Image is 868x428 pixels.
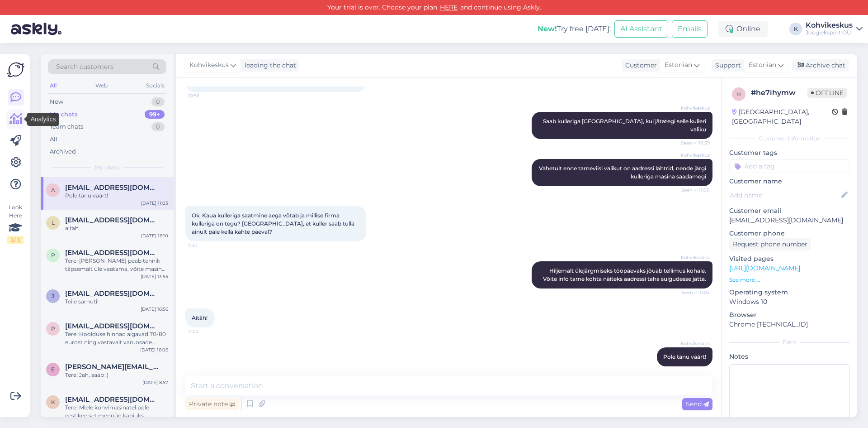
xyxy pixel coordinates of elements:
p: Notes [729,352,850,361]
span: kati42@hot.ee [65,395,159,404]
span: Pole tänu väärt! [663,353,706,360]
div: [DATE] 16:10 [141,232,168,239]
div: Archived [50,147,76,156]
span: Estonian [749,60,776,70]
div: Joogiekspert OÜ [806,29,853,36]
span: Kohvikeskus [676,152,710,159]
span: Kohvikeskus [676,105,710,111]
p: Customer phone [729,229,850,238]
span: Estonian [665,60,692,70]
p: [EMAIL_ADDRESS][DOMAIN_NAME] [729,216,850,225]
div: All [48,80,58,91]
div: Kohvikeskus [806,22,853,29]
span: 11:01 [188,242,222,249]
div: Look Here [7,203,24,244]
div: Tere! Miele kohvimasinatel pole eestikeelset menüüd kahjuks. [65,404,168,420]
div: K [789,23,802,35]
span: k [51,399,55,405]
div: Customer [622,61,657,70]
p: Windows 10 [729,297,850,307]
div: 0 [151,97,165,106]
div: Request phone number [729,238,811,250]
div: Pole tänu väärt! [65,192,168,200]
span: lasnamagi@hotmail.com [65,216,159,224]
div: Online [718,21,768,37]
img: Askly Logo [7,61,24,78]
input: Add name [730,190,840,200]
p: Customer email [729,206,850,216]
span: p [51,252,55,259]
span: Search customers [56,62,113,72]
div: leading the chat [241,61,296,70]
div: [DATE] 16:56 [141,306,168,313]
span: 11:03 [676,367,710,374]
a: HERE [437,3,460,11]
span: Seen ✓ 10:59 [676,139,710,146]
b: New! [538,24,557,33]
div: aitäh [65,224,168,232]
span: Kohvikeskus [676,340,710,347]
button: AI Assistant [614,20,668,38]
p: Chrome [TECHNICAL_ID] [729,320,850,329]
p: See more ... [729,276,850,284]
div: Archive chat [792,59,849,72]
div: Support [712,61,741,70]
span: Ok. Kaua kulleriga saatmine aega võtab ja millise firma kulleriga on tegu? [GEOGRAPHIC_DATA], et ... [192,212,356,235]
span: Hiljemalt ülejärgmiseks tööpäevaks jõuab tellimus kohale. Võite info tarne kohta näiteks aadressi... [543,267,708,282]
span: Seen ✓ 11:02 [676,289,710,296]
div: [DATE] 11:03 [141,200,168,207]
span: aivi.lusti@gmail.com [65,183,159,192]
div: Customer information [729,135,850,143]
span: My chats [95,164,119,172]
div: Try free [DATE]: [538,24,611,34]
span: j [52,293,54,299]
div: New [50,97,63,106]
div: Analytics [27,113,59,126]
span: 11:03 [188,328,222,335]
span: evely.pahk@mail.ee [65,363,159,371]
div: Tere! Jah, saab :) [65,371,168,379]
div: My chats [50,110,78,119]
span: poletahtis477@gmail.com [65,249,159,257]
p: Visited pages [729,254,850,264]
div: [GEOGRAPHIC_DATA], [GEOGRAPHIC_DATA] [732,107,832,126]
span: Offline [807,88,847,98]
div: Private note [185,398,239,410]
span: 10:58 [188,92,222,99]
div: # he7ihymw [751,87,807,98]
div: Tere! [PERSON_NAME] peab tehnik täpsemalt üle vaatama, võite masina endale lähimasse esindusse tu... [65,257,168,273]
span: jaakoras@gmail.com [65,289,159,298]
div: Socials [144,80,166,91]
div: All [50,135,57,144]
div: [DATE] 16:06 [140,346,168,353]
button: Emails [672,20,708,38]
span: p [51,325,55,332]
p: Customer tags [729,148,850,158]
a: [URL][DOMAIN_NAME] [729,264,800,272]
span: Vahetult enne tarneviisi valikut on aadressi lahtrid, nende järgi kulleriga masina saadamegi [539,165,708,180]
div: 0 [151,122,165,131]
span: Saab kulleriga [GEOGRAPHIC_DATA], kui jätategi selle kulleri valiku [543,118,708,133]
span: Kohvikeskus [676,254,710,261]
p: Customer name [729,177,850,186]
span: Aitäh! [192,314,208,321]
div: Web [94,80,109,91]
span: Kohvikeskus [189,60,229,70]
span: l [52,219,55,226]
div: Team chats [50,122,83,131]
div: [DATE] 8:57 [142,379,168,386]
p: Browser [729,310,850,320]
input: Add a tag [729,159,850,173]
div: Extra [729,338,850,346]
div: Teile samuti! [65,298,168,306]
span: Send [686,400,709,408]
div: 99+ [145,110,165,119]
span: Seen ✓ 11:00 [676,187,710,193]
a: KohvikeskusJoogiekspert OÜ [806,22,863,36]
p: Operating system [729,288,850,297]
div: [DATE] 13:55 [141,273,168,280]
span: h [736,91,741,97]
span: priit.tiit@adven.com [65,322,159,330]
div: Tere! Hoolduse hinnad algavad 70-80 eurost ning vastavalt varuosade kulule kujuneb lõplik hind. [65,330,168,346]
div: 2 / 3 [7,236,24,244]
